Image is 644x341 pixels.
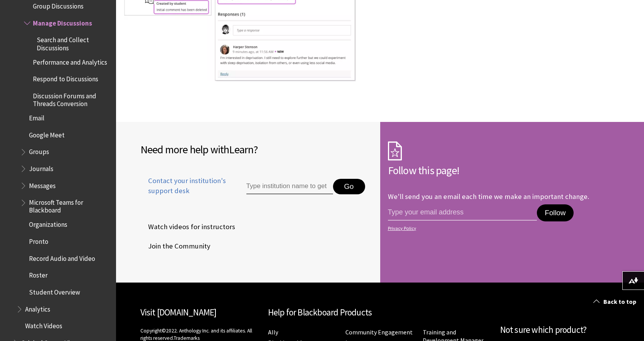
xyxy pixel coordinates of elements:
h2: Not sure which product? [500,323,620,337]
span: Email [29,111,44,122]
a: Watch videos for instructors [140,221,237,233]
h2: Follow this page! [388,162,620,178]
span: Watch videos for instructors [140,221,235,233]
span: Respond to Discussions [33,73,98,83]
span: Search and Collect Discussions [37,34,111,52]
span: Student Overview [29,286,80,296]
input: Type institution name to get support [246,179,333,194]
span: Pronto [29,235,48,245]
h2: Need more help with ? [140,141,372,158]
span: Watch Videos [25,320,62,330]
span: Join the Community [140,240,210,252]
input: email address [388,204,537,221]
a: Join the Community [140,240,212,252]
span: Messages [29,179,56,190]
a: Visit [DOMAIN_NAME] [140,307,217,318]
a: Community Engagement [345,328,413,336]
span: Analytics [25,303,50,313]
span: Record Audio and Video [29,252,95,262]
img: Subscription Icon [388,141,402,161]
button: Go [333,179,365,194]
a: Ally [268,328,278,336]
span: Groups [29,146,49,156]
a: Back to top [588,295,644,309]
span: Google Meet [29,129,65,139]
span: Contact your institution's support desk [140,176,229,196]
span: Roster [29,269,48,279]
a: Contact your institution's support desk [140,176,229,205]
span: Journals [29,162,53,173]
span: Manage Discussions [33,17,92,27]
h2: Help for Blackboard Products [268,306,492,319]
button: Follow [537,204,573,221]
span: Microsoft Teams for Blackboard [29,196,111,214]
span: Performance and Analytics [33,56,107,66]
a: Privacy Policy [388,226,618,231]
span: Discussion Forums and Threads Conversion [33,89,111,108]
p: We'll send you an email each time we make an important change. [388,192,589,201]
span: Learn [229,142,253,156]
span: Organizations [29,218,67,229]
